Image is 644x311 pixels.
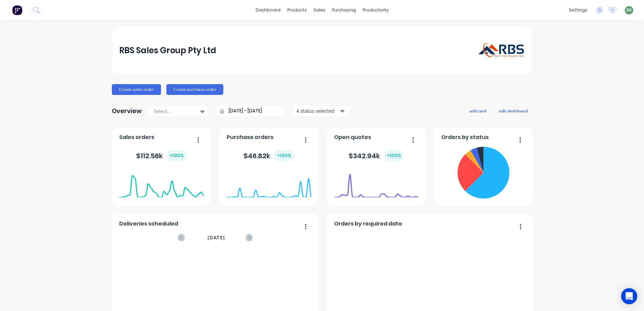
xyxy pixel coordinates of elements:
[119,133,154,141] span: Sales orders
[329,5,359,15] div: purchasing
[310,5,329,15] div: sales
[293,106,350,116] button: 4 status selected
[166,84,223,95] button: Create purchase order
[252,5,284,15] a: dashboard
[441,133,489,141] span: Orders by status
[284,5,310,15] div: products
[349,150,404,161] div: $ 342.94k
[478,43,525,58] img: RBS Sales Group Pty Ltd
[227,133,273,141] span: Purchase orders
[494,106,532,115] button: edit dashboard
[384,150,404,161] div: + 100 %
[566,5,591,15] div: settings
[167,150,187,161] div: + 100 %
[207,234,225,241] span: [DATE]
[334,220,402,228] span: Orders by required date
[465,106,490,115] button: add card
[296,107,339,114] div: 4 status selected
[119,220,178,228] span: Deliveries scheduled
[359,5,392,15] div: productivity
[112,104,142,118] div: Overview
[12,5,22,15] img: Factory
[136,150,187,161] div: $ 112.56k
[119,44,216,57] div: RBS Sales Group Pty Ltd
[244,150,294,161] div: $ 46.82k
[334,133,371,141] span: Open quotes
[274,150,294,161] div: + 100 %
[112,84,161,95] button: Create sales order
[626,7,632,13] span: BK
[621,288,637,304] div: Open Intercom Messenger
